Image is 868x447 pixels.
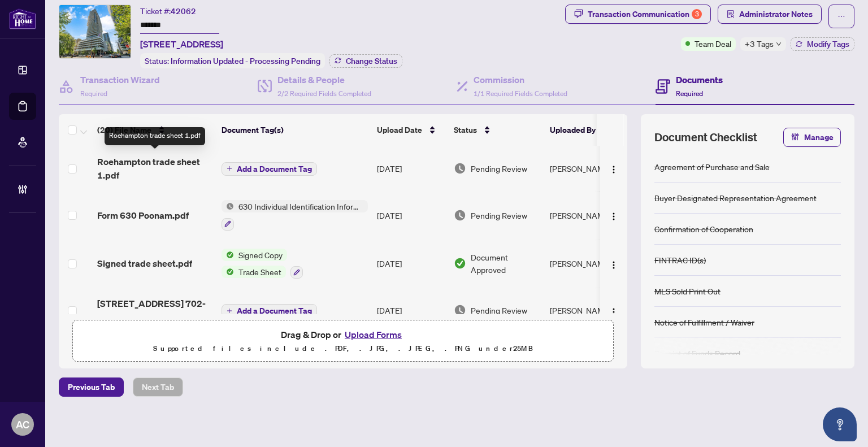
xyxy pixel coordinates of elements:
[372,288,449,333] td: [DATE]
[791,37,854,51] button: Modify Tags
[377,124,422,136] span: Upload Date
[654,223,753,235] div: Confirmation of Cooperation
[329,54,402,68] button: Change Status
[609,165,618,174] img: Logo
[676,73,723,86] h4: Documents
[588,5,702,23] div: Transaction Communication
[676,89,703,98] span: Required
[609,307,618,316] img: Logo
[140,37,223,51] span: [STREET_ADDRESS]
[222,162,317,176] button: Add a Document Tag
[222,303,317,318] button: Add a Document Tag
[454,257,466,270] img: Document Status
[454,304,466,316] img: Document Status
[80,342,606,355] p: Supported files include .PDF, .JPG, .JPEG, .PNG under 25 MB
[222,249,234,261] img: Status Icon
[346,57,397,65] span: Change Status
[97,209,189,222] span: Form 630 Poonam.pdf
[372,240,449,288] td: [DATE]
[237,307,312,315] span: Add a Document Tag
[171,6,196,16] span: 42062
[105,127,205,145] div: Roehampton trade sheet 1.pdf
[222,161,317,176] button: Add a Document Tag
[605,301,623,319] button: Logo
[474,89,567,98] span: 1/1 Required Fields Completed
[804,128,834,146] span: Manage
[471,162,527,175] span: Pending Review
[739,5,813,23] span: Administrator Notes
[545,240,630,288] td: [PERSON_NAME]
[471,209,527,222] span: Pending Review
[605,206,623,224] button: Logo
[545,191,630,240] td: [PERSON_NAME]
[234,249,287,261] span: Signed Copy
[474,73,567,86] h4: Commission
[654,160,770,173] div: Agreement of Purchase and Sale
[372,191,449,240] td: [DATE]
[277,73,371,86] h4: Details & People
[222,304,317,318] button: Add a Document Tag
[133,377,183,397] button: Next Tab
[454,209,466,222] img: Document Status
[654,254,706,266] div: FINTRAC ID(s)
[776,41,782,47] span: down
[545,288,630,333] td: [PERSON_NAME]
[97,155,212,182] span: Roehampton trade sheet 1.pdf
[277,89,371,98] span: 2/2 Required Fields Completed
[227,166,232,171] span: plus
[654,129,757,145] span: Document Checklist
[654,285,721,297] div: MLS Sold Print Out
[471,304,527,316] span: Pending Review
[545,146,630,191] td: [PERSON_NAME]
[9,8,36,29] img: logo
[605,159,623,177] button: Logo
[222,200,234,212] img: Status Icon
[609,261,618,270] img: Logo
[97,297,212,324] span: [STREET_ADDRESS] 702-Trade Sheet-[PERSON_NAME] to Review.pdf
[372,114,449,146] th: Upload Date
[222,266,234,278] img: Status Icon
[654,316,754,328] div: Notice of Fulfillment / Waiver
[222,249,303,279] button: Status IconSigned CopyStatus IconTrade Sheet
[222,200,368,231] button: Status Icon630 Individual Identification Information Record
[823,407,857,441] button: Open asap
[454,124,477,136] span: Status
[692,9,702,19] div: 3
[68,378,115,396] span: Previous Tab
[217,114,372,146] th: Document Tag(s)
[140,5,196,18] div: Ticket #:
[545,114,630,146] th: Uploaded By
[59,5,131,58] img: IMG-C12206835_1.jpg
[234,200,368,212] span: 630 Individual Identification Information Record
[80,89,107,98] span: Required
[281,327,405,342] span: Drag & Drop or
[73,320,613,362] span: Drag & Drop orUpload FormsSupported files include .PDF, .JPG, .JPEG, .PNG under25MB
[97,257,192,270] span: Signed trade sheet.pdf
[227,308,232,314] span: plus
[471,251,541,276] span: Document Approved
[97,124,151,136] span: (20) File Name
[372,146,449,191] td: [DATE]
[59,377,124,397] button: Previous Tab
[718,5,822,24] button: Administrator Notes
[745,37,774,50] span: +3 Tags
[605,254,623,272] button: Logo
[237,165,312,173] span: Add a Document Tag
[171,56,320,66] span: Information Updated - Processing Pending
[783,128,841,147] button: Manage
[449,114,545,146] th: Status
[16,416,29,432] span: AC
[837,12,845,20] span: ellipsis
[234,266,286,278] span: Trade Sheet
[80,73,160,86] h4: Transaction Wizard
[654,192,817,204] div: Buyer Designated Representation Agreement
[695,37,731,50] span: Team Deal
[93,114,217,146] th: (20) File Name
[609,212,618,221] img: Logo
[341,327,405,342] button: Upload Forms
[807,40,849,48] span: Modify Tags
[727,10,735,18] span: solution
[565,5,711,24] button: Transaction Communication3
[140,53,325,68] div: Status:
[454,162,466,175] img: Document Status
